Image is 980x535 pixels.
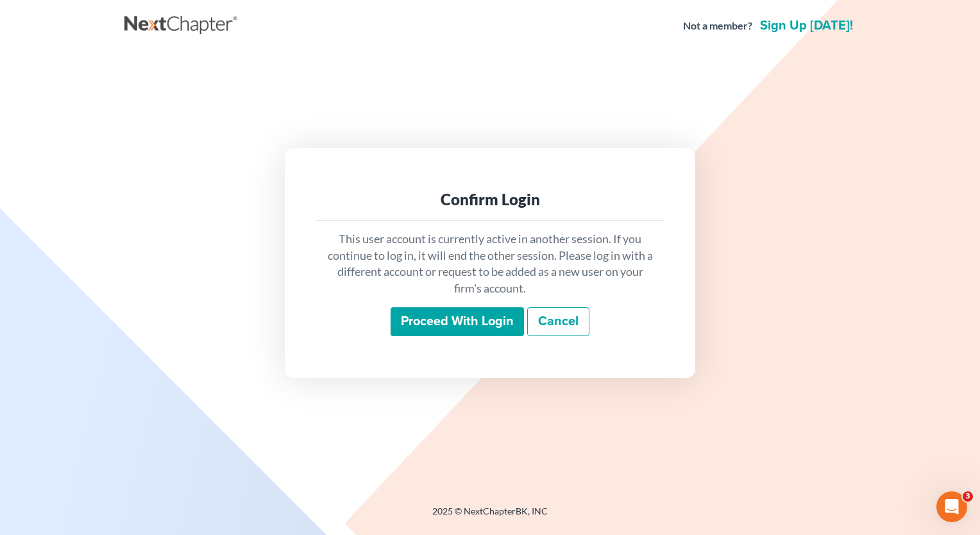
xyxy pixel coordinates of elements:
[757,19,856,32] a: Sign up [DATE]!
[683,19,752,33] strong: Not a member?
[326,231,654,297] p: This user account is currently active in another session. If you continue to log in, it will end ...
[391,307,524,337] input: Proceed with login
[124,505,856,528] div: 2025 © NextChapterBK, INC
[326,189,654,210] div: Confirm Login
[963,491,973,502] span: 3
[527,307,589,337] a: Cancel
[936,491,967,522] iframe: Intercom live chat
